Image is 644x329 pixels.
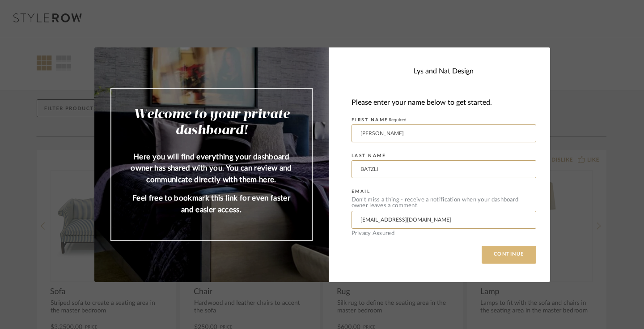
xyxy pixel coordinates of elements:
[352,197,536,209] div: Don’t miss a thing - receive a notification when your dashboard owner leaves a comment.
[414,66,474,77] div: Lys and Nat Design
[352,189,371,194] label: EMAIL
[352,124,536,142] input: Enter First Name
[129,192,294,215] p: Feel free to bookmark this link for even faster and easier access.
[482,246,536,264] button: CONTINUE
[129,151,294,186] p: Here you will find everything your dashboard owner has shared with you. You can review and commun...
[129,107,294,139] h2: Welcome to your private dashboard!
[389,118,407,122] span: Required
[352,153,386,158] label: LAST NAME
[352,117,407,123] label: FIRST NAME
[352,97,536,109] div: Please enter your name below to get started.
[352,160,536,178] input: Enter Last Name
[352,231,536,236] div: Privacy Assured
[352,211,536,229] input: Enter Email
